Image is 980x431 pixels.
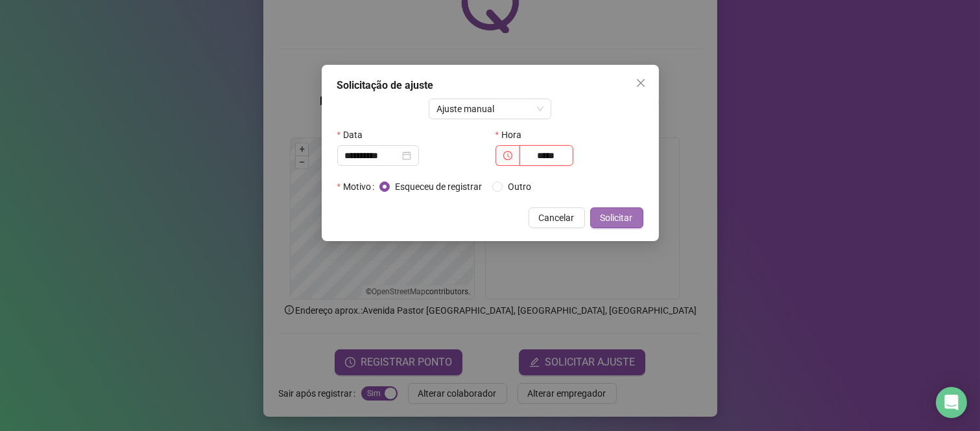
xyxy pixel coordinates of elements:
span: close [636,78,646,88]
span: clock-circle [503,151,512,160]
label: Hora [496,124,530,145]
span: Outro [503,180,536,194]
div: Open Intercom Messenger [936,387,967,418]
button: Close [630,73,651,93]
label: Motivo [337,176,379,197]
label: Data [337,124,371,145]
span: Esqueceu de registrar [390,180,487,194]
span: Ajuste manual [436,99,544,119]
button: Solicitar [590,207,643,228]
button: Cancelar [529,207,585,228]
div: Solicitação de ajuste [337,78,643,93]
span: Solicitar [601,211,633,225]
span: Cancelar [539,211,575,225]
